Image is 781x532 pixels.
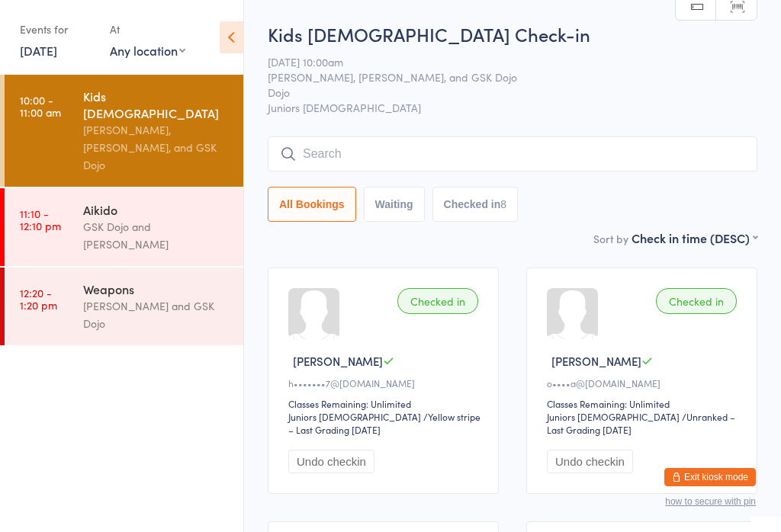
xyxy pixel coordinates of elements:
[293,353,383,369] span: [PERSON_NAME]
[547,397,741,410] div: Classes Remaining: Unlimited
[547,450,633,473] button: Undo checkin
[547,410,680,423] div: Juniors [DEMOGRAPHIC_DATA]
[288,397,483,410] div: Classes Remaining: Unlimited
[656,288,737,314] div: Checked in
[593,231,628,246] label: Sort by
[20,287,57,311] time: 12:20 - 1:20 pm
[83,88,230,121] div: Kids [DEMOGRAPHIC_DATA]
[5,268,243,345] a: 12:20 -1:20 pmWeapons[PERSON_NAME] and GSK Dojo
[83,201,230,218] div: Aikido
[268,136,757,171] input: Search
[83,121,230,174] div: [PERSON_NAME], [PERSON_NAME], and GSK Dojo
[551,353,641,369] span: [PERSON_NAME]
[5,75,243,187] a: 10:00 -11:00 amKids [DEMOGRAPHIC_DATA][PERSON_NAME], [PERSON_NAME], and GSK Dojo
[268,69,734,85] span: [PERSON_NAME], [PERSON_NAME], and GSK Dojo
[664,468,756,486] button: Exit kiosk mode
[268,100,757,115] span: Juniors [DEMOGRAPHIC_DATA]
[632,229,757,246] div: Check in time (DESC)
[110,42,185,59] div: Any location
[83,218,230,253] div: GSK Dojo and [PERSON_NAME]
[500,198,506,210] div: 8
[432,187,519,222] button: Checked in8
[20,42,57,59] a: [DATE]
[268,21,757,46] h2: Kids [DEMOGRAPHIC_DATA] Check-in
[288,450,374,473] button: Undo checkin
[547,377,741,389] div: o••••a@[DOMAIN_NAME]
[20,207,61,232] time: 11:10 - 12:10 pm
[20,17,95,42] div: Events for
[288,410,421,423] div: Juniors [DEMOGRAPHIC_DATA]
[268,85,734,100] span: Dojo
[5,188,243,266] a: 11:10 -12:10 pmAikidoGSK Dojo and [PERSON_NAME]
[665,496,756,507] button: how to secure with pin
[83,297,230,332] div: [PERSON_NAME] and GSK Dojo
[288,377,483,389] div: h•••••••7@[DOMAIN_NAME]
[364,187,425,222] button: Waiting
[20,94,61,118] time: 10:00 - 11:00 am
[83,280,230,297] div: Weapons
[397,288,478,314] div: Checked in
[110,17,185,42] div: At
[268,187,356,222] button: All Bookings
[268,54,734,69] span: [DATE] 10:00am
